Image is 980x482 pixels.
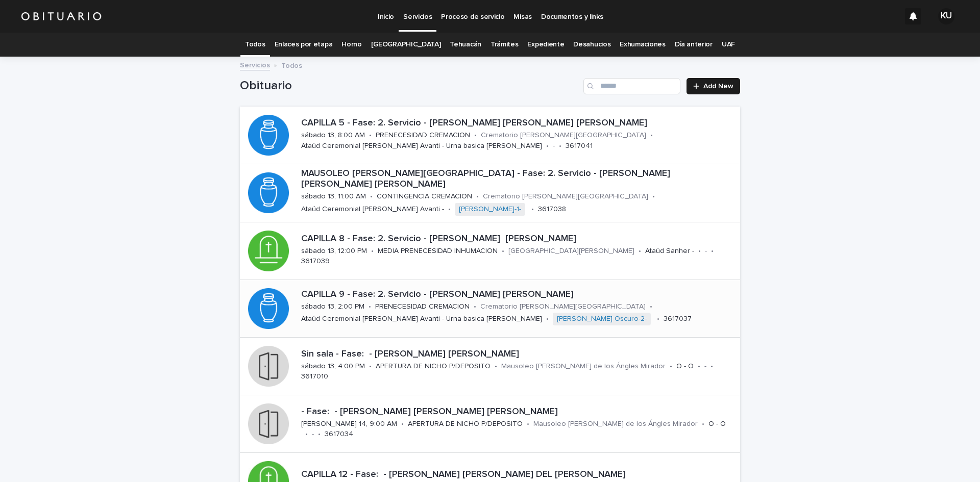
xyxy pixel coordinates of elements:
p: sábado 13, 4:00 PM [301,362,365,371]
p: 3617038 [538,205,566,214]
p: Ataúd Ceremonial [PERSON_NAME] Avanti - [301,205,444,214]
p: • [305,430,308,439]
a: Exhumaciones [620,33,665,57]
p: [GEOGRAPHIC_DATA][PERSON_NAME] [508,247,634,256]
p: • [369,362,372,371]
a: [PERSON_NAME]-1- [459,205,521,214]
p: 3617034 [325,430,353,439]
div: KU [938,8,954,24]
a: Tehuacán [450,33,481,57]
p: • [650,131,653,140]
p: - [704,362,706,371]
p: • [531,205,534,214]
p: - [312,430,314,439]
p: PRENECESIDAD CREMACION [376,131,470,140]
a: MAUSOLEO [PERSON_NAME][GEOGRAPHIC_DATA] - Fase: 2. Servicio - [PERSON_NAME] [PERSON_NAME] [PERSON... [240,164,740,222]
a: Expediente [527,33,564,57]
p: • [546,315,549,323]
p: • [650,302,652,311]
p: CAPILLA 12 - Fase: - [PERSON_NAME] [PERSON_NAME] DEL [PERSON_NAME] [301,469,736,480]
p: • [401,420,404,428]
a: [GEOGRAPHIC_DATA] [371,33,441,57]
p: sábado 13, 2:00 PM [301,302,364,311]
p: CAPILLA 8 - Fase: 2. Servicio - [PERSON_NAME] [PERSON_NAME] [301,234,736,245]
p: O - O [708,420,726,428]
a: CAPILLA 5 - Fase: 2. Servicio - [PERSON_NAME] [PERSON_NAME] [PERSON_NAME]sábado 13, 8:00 AM•PRENE... [240,107,740,164]
a: Día anterior [675,33,713,57]
a: Trámites [491,33,519,57]
a: CAPILLA 9 - Fase: 2. Servicio - [PERSON_NAME] [PERSON_NAME]sábado 13, 2:00 PM•PRENECESIDAD CREMAC... [240,280,740,338]
p: sábado 13, 8:00 AM [301,131,365,140]
p: • [448,205,451,214]
p: Sin sala - Fase: - [PERSON_NAME] [PERSON_NAME] [301,349,736,360]
p: 3617041 [566,142,593,150]
p: • [698,362,700,371]
p: • [527,420,529,428]
p: • [652,192,655,201]
p: • [371,247,374,256]
p: • [476,192,479,201]
p: Todos [281,59,302,70]
p: - [553,142,555,150]
p: • [370,192,373,201]
h1: Obituario [240,79,579,93]
p: • [702,420,704,428]
p: - [705,247,707,256]
a: - Fase: - [PERSON_NAME] [PERSON_NAME] [PERSON_NAME][PERSON_NAME] 14, 9:00 AM•APERTURA DE NICHO P/... [240,395,740,453]
p: Mausoleo [PERSON_NAME] de los Ángles Mirador [501,362,666,371]
p: Ataúd Ceremonial [PERSON_NAME] Avanti - Urna basica [PERSON_NAME] [301,315,542,323]
p: Mausoleo [PERSON_NAME] de los Ángles Mirador [533,420,698,428]
p: • [474,131,477,140]
p: sábado 13, 11:00 AM [301,192,366,201]
p: • [710,362,713,371]
p: Ataúd Ceremonial [PERSON_NAME] Avanti - Urna basica [PERSON_NAME] [301,142,542,150]
a: Desahucios [573,33,610,57]
p: • [639,247,641,256]
p: sábado 13, 12:00 PM [301,247,367,256]
p: MAUSOLEO [PERSON_NAME][GEOGRAPHIC_DATA] - Fase: 2. Servicio - [PERSON_NAME] [PERSON_NAME] [PERSON... [301,168,736,190]
a: Sin sala - Fase: - [PERSON_NAME] [PERSON_NAME]sábado 13, 4:00 PM•APERTURA DE NICHO P/DEPOSITO•Mau... [240,338,740,395]
p: • [318,430,321,439]
p: • [657,315,659,323]
span: Add New [703,83,733,90]
p: PRENECESIDAD CREMACION [375,302,470,311]
p: CAPILLA 5 - Fase: 2. Servicio - [PERSON_NAME] [PERSON_NAME] [PERSON_NAME] [301,118,736,129]
a: Add New [687,78,740,94]
p: • [369,302,371,311]
p: • [546,142,549,150]
p: • [711,247,714,256]
p: • [502,247,504,256]
p: • [559,142,561,150]
p: MEDIA PRENECESIDAD INHUMACION [378,247,498,256]
a: Todos [245,33,265,57]
p: APERTURA DE NICHO P/DEPOSITO [408,420,523,428]
p: CAPILLA 9 - Fase: 2. Servicio - [PERSON_NAME] [PERSON_NAME] [301,289,736,300]
p: Crematorio [PERSON_NAME][GEOGRAPHIC_DATA] [483,192,648,201]
p: [PERSON_NAME] 14, 9:00 AM [301,420,397,428]
p: • [670,362,672,371]
p: • [369,131,372,140]
a: Servicios [240,59,270,70]
p: O - O [676,362,694,371]
a: CAPILLA 8 - Fase: 2. Servicio - [PERSON_NAME] [PERSON_NAME]sábado 13, 12:00 PM•MEDIA PRENECESIDAD... [240,222,740,280]
a: [PERSON_NAME] Oscuro-2- [557,315,647,323]
p: • [495,362,497,371]
p: 3617010 [301,372,328,381]
a: UAF [722,33,735,57]
a: Horno [341,33,361,57]
p: APERTURA DE NICHO P/DEPOSITO [376,362,491,371]
a: Enlaces por etapa [275,33,333,57]
p: 3617037 [664,315,692,323]
p: - Fase: - [PERSON_NAME] [PERSON_NAME] [PERSON_NAME] [301,407,736,418]
p: Crematorio [PERSON_NAME][GEOGRAPHIC_DATA] [481,131,646,140]
input: Search [583,78,680,94]
p: CONTINGENCIA CREMACION [377,192,472,201]
img: HUM7g2VNRLqGMmR9WVqf [20,6,102,27]
p: • [474,302,476,311]
p: Crematorio [PERSON_NAME][GEOGRAPHIC_DATA] [480,302,646,311]
p: 3617039 [301,257,330,266]
p: Ataúd Sanher - [645,247,694,256]
p: • [698,247,701,256]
